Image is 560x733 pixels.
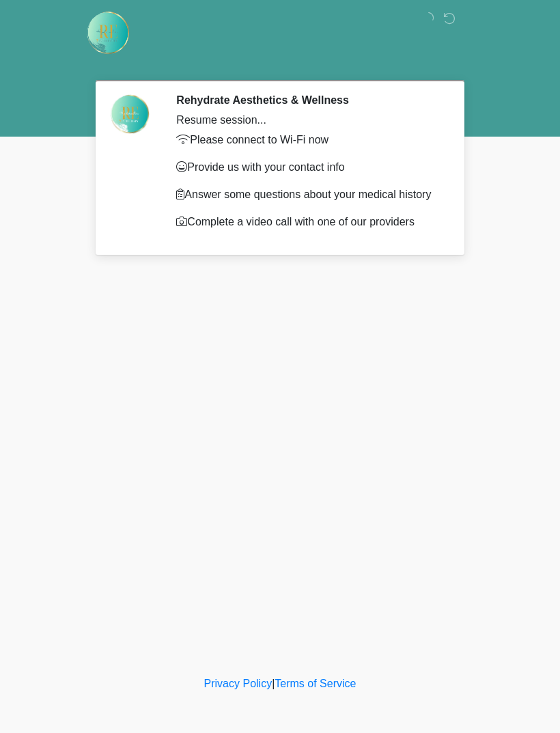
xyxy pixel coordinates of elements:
img: Rehydrate Aesthetics & Wellness Logo [85,10,130,55]
img: Agent Avatar [109,94,150,135]
p: Provide us with your contact info [176,159,440,176]
h2: Rehydrate Aesthetics & Wellness [176,94,440,107]
p: Complete a video call with one of our providers [176,214,440,230]
a: | [272,678,275,689]
p: Please connect to Wi-Fi now [176,132,440,148]
a: Terms of Service [275,678,356,689]
div: Resume session... [176,112,440,128]
p: Answer some questions about your medical history [176,186,440,203]
a: Privacy Policy [204,678,272,689]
